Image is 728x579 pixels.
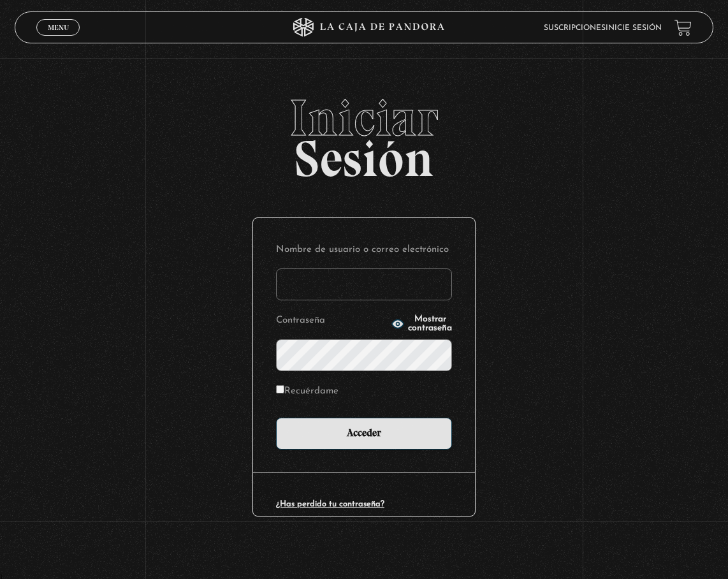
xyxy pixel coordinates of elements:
span: Menu [48,24,69,31]
a: Inicie sesión [606,24,662,32]
span: Mostrar contraseña [408,315,452,333]
a: Suscripciones [544,24,606,32]
a: ¿Has perdido tu contraseña? [276,500,384,508]
button: Mostrar contraseña [391,315,452,333]
label: Nombre de usuario o correo electrónico [276,241,452,258]
span: Iniciar [15,92,713,143]
label: Contraseña [276,312,388,329]
h2: Sesión [15,92,713,174]
label: Recuérdame [276,383,339,400]
input: Recuérdame [276,385,284,393]
input: Acceder [276,418,452,450]
span: Cerrar [43,34,73,43]
a: View your shopping cart [674,19,692,36]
